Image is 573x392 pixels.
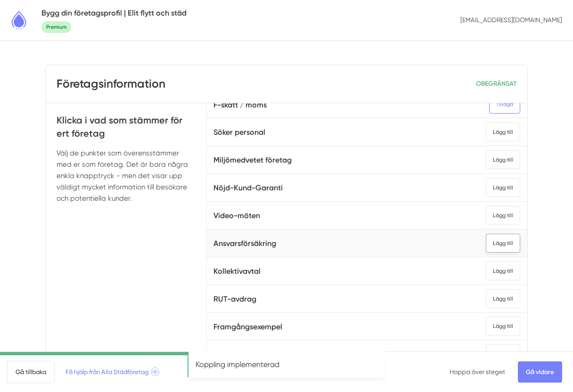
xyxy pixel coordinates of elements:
h5: F-skatt / moms [213,99,267,111]
h5: Bygg din företagsprofil | Elit flytt och städ [41,7,187,19]
div: Lägg till [486,317,520,335]
h5: Nöjd-Kund-Garanti [213,182,283,194]
div: Tillagd [489,95,520,114]
p: Välj de punkter som överensstämmer med er som företag. Det är bara några enkla knapptryck - men d... [57,147,195,204]
h3: Företagsinformation [57,76,165,92]
h5: Miljömedvetet företag [213,154,292,166]
h5: Video-möten [213,210,260,222]
div: Lägg till [486,289,520,308]
p: [EMAIL_ADDRESS][DOMAIN_NAME] [457,12,566,28]
p: Koppling implementerad [196,359,377,370]
span: Premium [41,21,71,33]
div: Lägg till [486,234,520,253]
span: OBEGRÄNSAT [476,80,516,87]
div: Lägg till [486,206,520,225]
h4: Klicka i vad som stämmer för ert företag [57,114,195,147]
h5: Arbetar enligt rådande branschregler och Svensk lagstiftning [213,349,427,361]
a: Gå tillbaka [7,361,55,383]
h5: Framgångsexempel [213,321,282,333]
h5: Ansvarsförsäkring [213,237,276,250]
a: Hoppa över steget [450,368,505,376]
div: Lägg till [486,122,520,141]
h5: Söker personal [213,126,265,139]
img: Alla Städföretag [7,8,31,32]
h5: Kollektivavtal [213,265,261,278]
a: Gå vidare [518,361,562,383]
div: Lägg till [486,150,520,169]
h5: RUT-avdrag [213,293,256,305]
div: Lägg till [486,178,520,197]
div: Lägg till [486,261,520,280]
div: Lägg till [486,344,520,363]
span: Få hjälp från Alla Städföretag [65,367,159,377]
